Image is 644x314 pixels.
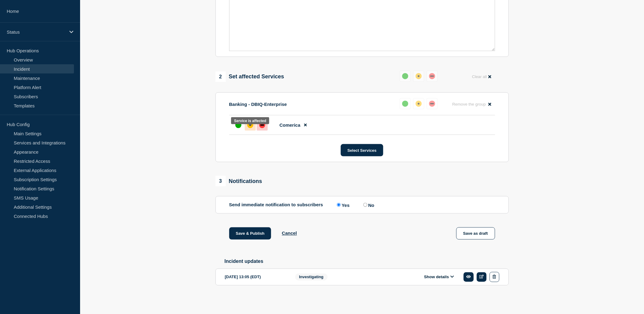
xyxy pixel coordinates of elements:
div: down [259,122,265,128]
h2: Incident updates [225,259,509,264]
button: affected [413,98,424,109]
div: down [429,73,435,79]
div: affected [416,101,422,107]
div: affected [416,73,422,79]
div: Service is affected [234,119,266,123]
button: Remove the group [449,98,495,110]
div: Send immediate notification to subscribers [229,202,495,208]
button: Save & Publish [229,227,271,240]
span: Investigating [295,274,328,281]
label: No [362,202,374,208]
div: down [429,101,435,107]
div: Set affected Services [215,72,284,82]
p: Banking - DBIQ-Enterprise [229,102,287,107]
div: up [402,101,408,107]
button: up [400,71,411,82]
span: Remove the group [452,102,486,107]
button: Save as draft [456,227,495,240]
p: Status [7,29,65,35]
input: Yes [337,203,341,207]
input: No [363,203,367,207]
button: down [427,98,438,109]
label: Yes [335,202,350,208]
button: Clear all [468,71,495,83]
button: up [400,98,411,109]
span: 2 [215,72,226,82]
button: Select Services [341,144,383,156]
div: Notifications [215,176,262,186]
span: Comerica [280,122,300,128]
button: down [427,71,438,82]
button: affected [413,71,424,82]
button: Show details [422,275,456,280]
div: affected [247,122,253,128]
div: up [235,122,241,128]
div: up [402,73,408,79]
div: [DATE] 13:05 (EDT) [225,272,286,282]
p: Send immediate notification to subscribers [229,202,323,208]
span: 3 [215,176,226,186]
button: Cancel [282,231,297,236]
